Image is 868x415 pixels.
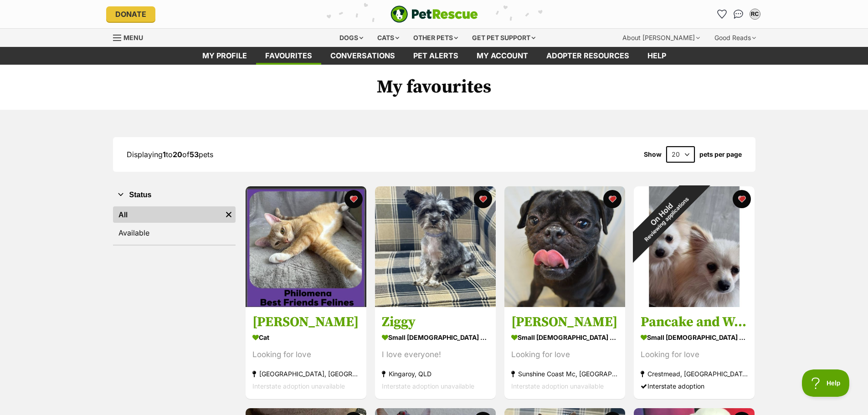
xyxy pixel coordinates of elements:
[252,368,360,380] div: [GEOGRAPHIC_DATA], [GEOGRAPHIC_DATA]
[113,189,236,201] button: Status
[252,349,360,361] div: Looking for love
[733,190,751,208] button: favourite
[382,368,489,380] div: Kingaroy, QLD
[613,166,714,267] div: On Hold
[616,29,706,47] div: About [PERSON_NAME]
[634,307,755,400] a: Pancake and Waffle small [DEMOGRAPHIC_DATA] Dog Looking for love Crestmead, [GEOGRAPHIC_DATA] Int...
[390,5,478,23] img: logo-e224e6f780fb5917bec1dbf3a21bbac754714ae5b6737aabdf751b685950b380.svg
[382,331,489,344] div: small [DEMOGRAPHIC_DATA] Dog
[467,47,537,65] a: My account
[748,7,762,21] button: My account
[173,150,182,159] strong: 20
[802,369,850,397] iframe: Help Scout Beacon - Open
[404,47,467,65] a: Pet alerts
[193,47,256,65] a: My profile
[407,29,464,47] div: Other pets
[382,314,489,331] h3: Ziggy
[638,47,675,65] a: Help
[634,186,755,307] img: Pancake and Waffle
[113,206,222,223] a: All
[163,150,166,159] strong: 1
[504,307,625,400] a: [PERSON_NAME] small [DEMOGRAPHIC_DATA] Dog Looking for love Sunshine Coast Mc, [GEOGRAPHIC_DATA] ...
[371,29,406,47] div: Cats
[715,7,762,21] ul: Account quick links
[634,300,755,309] a: On HoldReviewing applications
[511,314,618,331] h3: [PERSON_NAME]
[708,29,762,47] div: Good Reads
[750,10,760,19] div: RC
[252,331,360,344] div: Cat
[113,205,236,245] div: Status
[123,34,143,41] span: Menu
[644,151,662,158] span: Show
[252,314,360,331] h3: [PERSON_NAME]
[603,190,621,208] button: favourite
[699,151,742,158] label: pets per page
[375,186,496,307] img: Ziggy
[641,349,748,361] div: Looking for love
[731,7,746,21] a: Conversations
[190,150,199,159] strong: 53
[256,47,321,65] a: Favourites
[466,29,542,47] div: Get pet support
[375,307,496,400] a: Ziggy small [DEMOGRAPHIC_DATA] Dog I love everyone! Kingaroy, QLD Interstate adoption unavailable...
[382,349,489,361] div: I love everyone!
[106,6,155,22] a: Donate
[504,186,625,307] img: Gary
[511,349,618,361] div: Looking for love
[113,29,149,45] a: Menu
[511,331,618,344] div: small [DEMOGRAPHIC_DATA] Dog
[641,314,748,331] h3: Pancake and Waffle
[246,307,366,400] a: [PERSON_NAME] Cat Looking for love [GEOGRAPHIC_DATA], [GEOGRAPHIC_DATA] Interstate adoption unava...
[382,383,474,390] span: Interstate adoption unavailable
[390,5,478,23] a: PetRescue
[641,331,748,344] div: small [DEMOGRAPHIC_DATA] Dog
[537,47,638,65] a: Adopter resources
[252,383,345,390] span: Interstate adoption unavailable
[113,225,236,241] a: Available
[333,29,370,47] div: Dogs
[246,186,366,307] img: Philomena
[511,368,618,380] div: Sunshine Coast Mc, [GEOGRAPHIC_DATA]
[641,368,748,380] div: Crestmead, [GEOGRAPHIC_DATA]
[222,206,236,223] a: Remove filter
[321,47,404,65] a: conversations
[715,7,729,21] a: Favourites
[344,190,363,208] button: favourite
[641,380,748,393] div: Interstate adoption
[643,196,690,243] span: Reviewing applications
[511,383,604,390] span: Interstate adoption unavailable
[474,190,492,208] button: favourite
[734,10,743,19] img: chat-41dd97257d64d25036548639549fe6c8038ab92f7586957e7f3b1b290dea8141.svg
[127,150,213,159] span: Displaying to of pets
